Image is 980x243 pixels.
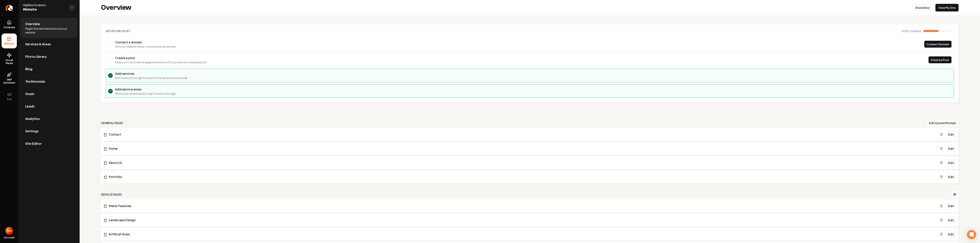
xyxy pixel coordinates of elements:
[21,100,77,112] a: Leads
[25,116,40,121] span: Analytics
[115,87,176,92] h3: Add service areas
[25,129,39,133] span: Settings
[103,218,940,222] a: Landscape Design
[929,56,951,63] a: Create a Post
[103,160,940,165] a: About Us
[25,79,45,84] span: Testimonials
[103,204,940,208] a: Water Features
[924,41,951,48] a: Connect Domain
[946,173,956,180] a: Edit
[115,71,188,76] h3: Add services
[21,75,77,88] a: Testimonials
[101,121,123,125] h2: general pages
[23,7,66,12] span: Website
[946,131,956,138] a: Edit
[946,231,956,238] a: Edit
[25,42,51,46] span: Services & Areas
[25,104,35,109] span: Leads
[25,92,34,96] span: Goals
[967,230,976,239] div: Open Intercom Messenger
[2,89,17,104] button: Ads
[908,29,921,33] span: Complete
[21,137,77,150] a: Site Editor
[25,54,47,59] span: Photo Library
[106,29,131,33] h2: Checklist
[3,42,16,45] span: Website
[946,217,956,223] a: Edit
[25,27,73,34] span: Pages that are shared across your website.
[25,67,32,71] span: Blog
[21,63,77,75] a: Blog
[927,42,949,46] span: Connect Domain
[106,29,115,33] span: Setup
[23,3,66,7] span: Highline Outdoors
[21,113,77,125] a: Analytics
[115,45,177,48] p: Get your website live by connecting your domain.
[2,69,17,87] a: GBP Optimizer
[946,202,956,209] a: Edit
[115,76,188,80] p: Get found on Google for each of the services you provide.
[25,141,42,146] span: Site Editor
[21,38,77,50] a: Services & Areas
[103,146,940,151] a: Home
[103,175,940,179] a: Portfolio
[21,88,77,100] a: Goals
[5,227,13,235] img: Dayton Meyer
[101,193,122,196] h2: Service Pages
[115,92,176,95] p: Show your service areas to get found on Google.
[5,98,13,101] span: Ads
[115,56,207,60] h3: Create a post
[2,50,17,68] a: Social Media
[103,232,940,236] a: Artificial Grass
[946,145,956,152] a: Edit
[115,60,207,64] p: Keep your customers engaged and show off your work by creating a post.
[25,22,40,26] span: Overview
[2,59,17,65] span: Social Media
[946,159,956,166] a: Edit
[103,132,940,137] a: Contact
[2,17,17,32] a: Company
[6,5,13,11] img: Rebolt Logo
[935,4,959,11] a: View My Site
[5,227,13,235] button: Open user button
[927,119,959,126] button: Edit System Prompt
[912,4,933,11] a: Site Editor
[902,29,921,33] span: 50 %
[2,26,17,29] span: Company
[21,125,77,137] a: Settings
[2,78,17,84] span: GBP Optimizer
[931,58,949,62] span: Create a Post
[4,236,15,239] span: Account
[101,4,131,11] h2: Overview
[21,50,77,63] a: Photo Library
[115,40,177,45] h3: Connect a domain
